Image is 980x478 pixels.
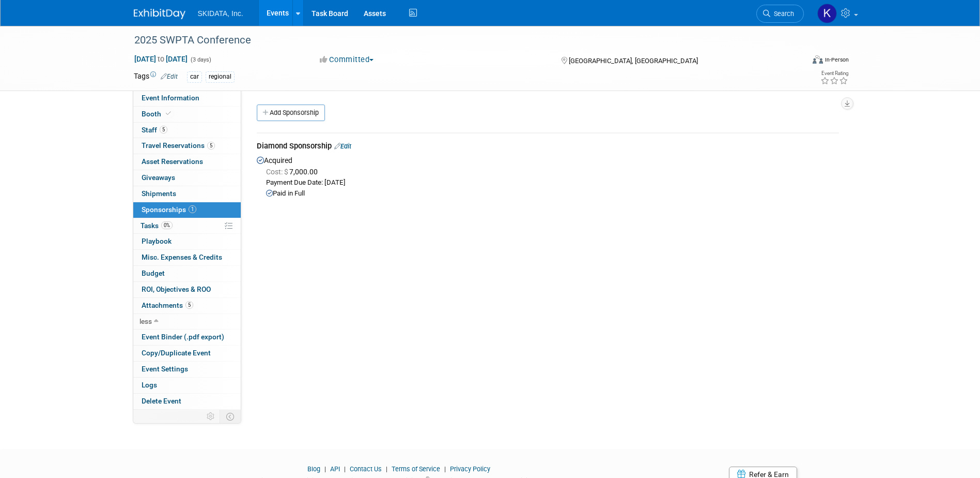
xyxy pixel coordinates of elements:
span: 7,000.00 [266,168,322,176]
span: Attachments [142,301,193,309]
span: SKIDATA, Inc. [198,9,243,18]
a: Delete Event [133,394,241,409]
span: Giveaways [142,173,175,182]
div: In-Person [825,56,849,64]
a: API [330,465,340,473]
div: Acquired [257,154,839,199]
img: Format-Inperson.png [813,55,823,64]
span: 5 [160,126,167,133]
span: Tasks [141,221,173,230]
div: Event Format [743,54,849,69]
a: Privacy Policy [450,465,490,473]
img: ExhibitDay [134,9,185,19]
a: Event Settings [133,362,241,377]
a: Event Information [133,91,241,106]
a: Add Sponsorship [257,104,325,121]
span: less [139,317,152,325]
a: Blog [307,465,320,473]
span: ROI, Objectives & ROO [142,285,211,293]
div: Payment Due Date: [DATE] [266,178,839,188]
span: Misc. Expenses & Credits [142,253,222,261]
span: Copy/Duplicate Event [142,349,211,357]
a: Sponsorships1 [133,202,241,218]
img: Kim Masoner [817,4,837,23]
span: 1 [189,205,196,213]
i: Booth reservation complete [166,111,171,116]
a: Logs [133,378,241,393]
a: Tasks0% [133,218,241,234]
a: Booth [133,107,241,122]
span: 0% [161,221,173,229]
div: Event Rating [820,71,848,76]
a: Edit [334,142,351,150]
span: [GEOGRAPHIC_DATA], [GEOGRAPHIC_DATA] [569,57,698,65]
span: Event Binder (.pdf export) [142,333,224,341]
span: (3 days) [190,56,211,63]
a: Copy/Duplicate Event [133,346,241,361]
a: Misc. Expenses & Credits [133,250,241,265]
a: Playbook [133,234,241,249]
a: Budget [133,266,241,281]
div: regional [206,71,235,82]
a: ROI, Objectives & ROO [133,282,241,297]
span: Shipments [142,189,176,198]
span: Search [770,10,794,18]
a: Attachments5 [133,298,241,313]
span: | [322,465,329,473]
span: Cost: $ [266,168,289,176]
span: to [156,55,166,63]
span: Staff [142,126,167,134]
span: Booth [142,110,173,118]
span: | [341,465,348,473]
a: Staff5 [133,123,241,138]
a: Terms of Service [392,465,440,473]
span: Event Settings [142,365,188,373]
div: Paid in Full [266,189,839,199]
td: Personalize Event Tab Strip [202,410,220,423]
button: Committed [316,54,378,65]
a: Search [756,5,804,23]
a: Edit [161,73,178,80]
span: [DATE] [DATE] [134,54,188,64]
td: Tags [134,71,178,83]
span: Sponsorships [142,205,196,214]
span: Logs [142,381,157,389]
div: 2025 SWPTA Conference [131,31,788,50]
span: Asset Reservations [142,157,203,166]
a: Giveaways [133,170,241,186]
span: Delete Event [142,397,181,405]
a: Travel Reservations5 [133,138,241,154]
span: Budget [142,269,165,277]
a: less [133,314,241,330]
span: Playbook [142,237,172,245]
a: Event Binder (.pdf export) [133,330,241,345]
div: Diamond Sponsorship [257,141,839,154]
span: Travel Reservations [142,141,215,150]
div: car [187,71,202,82]
a: Shipments [133,186,241,202]
span: | [383,465,390,473]
span: Event Information [142,94,199,102]
a: Asset Reservations [133,154,241,170]
a: Contact Us [350,465,382,473]
span: 5 [207,142,215,150]
span: | [442,465,448,473]
td: Toggle Event Tabs [220,410,241,423]
span: 5 [185,301,193,309]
